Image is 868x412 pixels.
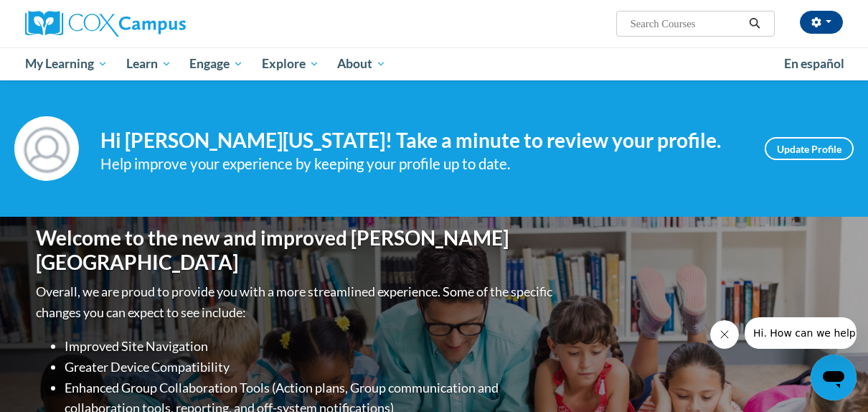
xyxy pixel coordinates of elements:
li: Improved Site Navigation [65,336,556,357]
a: Cox Campus [25,11,283,37]
h4: Hi [PERSON_NAME][US_STATE]! Take a minute to review your profile. [100,128,743,153]
div: Help improve your experience by keeping your profile up to date. [100,152,743,176]
li: Greater Device Compatibility [65,357,556,378]
a: Update Profile [765,137,854,160]
iframe: Button to launch messaging window [811,355,857,401]
span: En español [784,56,844,71]
a: En español [775,49,854,79]
span: Hi. How can we help? [9,10,116,22]
iframe: Message from company [745,317,857,349]
h1: Welcome to the new and improved [PERSON_NAME][GEOGRAPHIC_DATA] [36,226,556,274]
a: Engage [180,47,253,80]
a: About [329,47,396,80]
div: Main menu [14,47,854,80]
iframe: Close message [710,320,739,349]
span: Learn [126,55,171,72]
input: Search Courses [629,15,744,32]
span: My Learning [25,55,108,72]
button: Search [744,15,765,32]
span: Engage [189,55,243,72]
span: Explore [262,55,319,72]
img: Cox Campus [25,11,186,37]
button: Account Settings [800,11,843,34]
a: Learn [117,47,181,80]
a: My Learning [16,47,117,80]
span: About [337,55,386,72]
p: Overall, we are proud to provide you with a more streamlined experience. Some of the specific cha... [36,281,556,323]
img: Profile Image [14,116,79,181]
a: Explore [253,47,329,80]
